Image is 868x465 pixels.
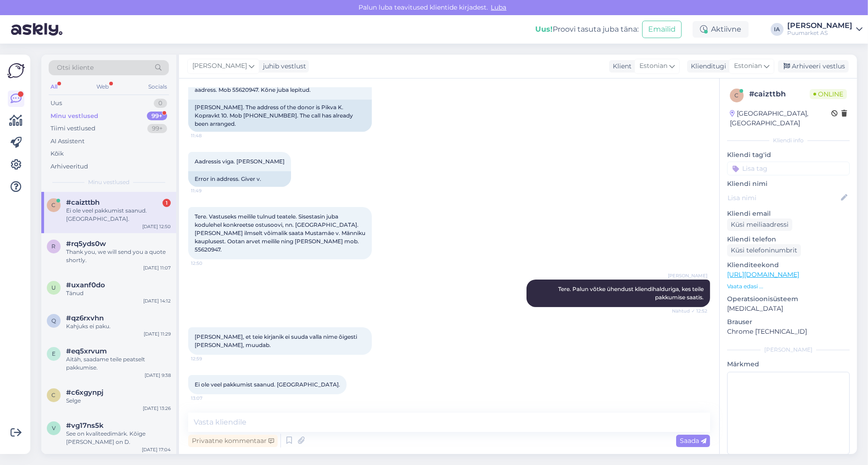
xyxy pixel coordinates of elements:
[50,99,62,108] div: Uus
[143,264,171,271] div: [DATE] 11:07
[191,187,225,194] span: 11:49
[66,314,104,322] span: #qz6rxvhn
[50,162,88,171] div: Arhiveeritud
[730,109,831,128] div: [GEOGRAPHIC_DATA], [GEOGRAPHIC_DATA]
[778,60,849,73] div: Arhiveeri vestlus
[609,62,632,71] div: Klient
[639,61,667,71] span: Estonian
[52,350,56,357] span: e
[57,63,94,73] span: Otsi kliente
[693,21,749,38] div: Aktiivne
[66,421,104,430] span: #vg17ns5k
[66,397,171,405] div: Selge
[810,89,847,99] span: Online
[558,286,705,301] span: Tere. Palun võtke ühendust kliendihalduriga, kes teile pakkumise saatis.
[66,281,105,289] span: #uxanf0do
[66,198,100,207] span: #caizttbh
[727,218,792,231] div: Küsi meiliaadressi
[195,213,367,253] span: Tere. Vastuseks meilile tulnud teatele. Sisestasin juba kodulehel konkreetse ostusoovi, nn. [GEOG...
[145,372,171,379] div: [DATE] 9:38
[195,381,340,388] span: Ei ole veel pakkumist saanud. [GEOGRAPHIC_DATA].
[727,162,850,175] input: Lisa tag
[734,61,762,71] span: Estonian
[147,112,167,121] div: 99+
[259,62,306,71] div: juhib vestlust
[727,209,850,218] p: Kliendi email
[727,282,850,291] p: Vaata edasi ...
[66,240,106,248] span: #rq5yds0w
[52,202,56,208] span: c
[735,92,739,99] span: c
[52,425,56,431] span: v
[50,112,98,121] div: Minu vestlused
[146,81,169,93] div: Socials
[66,388,103,397] span: #c6xgynpj
[727,244,801,257] div: Küsi telefoninumbrit
[727,346,850,354] div: [PERSON_NAME]
[727,260,850,270] p: Klienditeekond
[50,149,64,158] div: Kõik
[191,395,225,402] span: 13:07
[727,294,850,304] p: Operatsioonisüsteem
[728,193,839,203] input: Lisa nimi
[162,199,171,207] div: 1
[154,99,167,108] div: 0
[488,3,510,11] span: Luba
[787,29,852,37] div: Puumarket AS
[727,270,799,279] a: [URL][DOMAIN_NAME]
[52,243,56,250] span: r
[680,437,706,445] span: Saada
[727,179,850,189] p: Kliendi nimi
[668,272,707,279] span: [PERSON_NAME]
[142,223,171,230] div: [DATE] 12:50
[535,25,553,34] b: Uus!
[51,284,56,291] span: u
[50,137,84,146] div: AI Assistent
[642,21,682,38] button: Emailid
[727,317,850,327] p: Brauser
[195,158,285,165] span: Aadressis viga. [PERSON_NAME]
[142,446,171,453] div: [DATE] 17:04
[672,308,707,314] span: Nähtud ✓ 12:52
[771,23,784,36] div: IA
[143,297,171,304] div: [DATE] 14:12
[727,359,850,369] p: Märkmed
[66,347,107,355] span: #eq5xrvum
[191,260,225,267] span: 12:50
[50,124,95,133] div: Tiimi vestlused
[787,22,862,37] a: [PERSON_NAME]Puumarket AS
[535,24,638,35] div: Proovi tasuta juba täna:
[95,81,111,93] div: Web
[66,207,171,223] div: Ei ole veel pakkumist saanud. [GEOGRAPHIC_DATA].
[51,317,56,324] span: q
[188,435,278,447] div: Privaatne kommentaar
[52,392,56,398] span: c
[49,81,59,93] div: All
[192,61,247,71] span: [PERSON_NAME]
[66,322,171,331] div: Kahjuks ei paku.
[727,136,850,145] div: Kliendi info
[191,132,225,139] span: 11:48
[144,331,171,337] div: [DATE] 11:29
[88,178,129,186] span: Minu vestlused
[147,124,167,133] div: 99+
[727,150,850,160] p: Kliendi tag'id
[66,289,171,297] div: Tänud
[787,22,852,29] div: [PERSON_NAME]
[66,355,171,372] div: Aitäh, saadame teile peatselt pakkumise.
[191,355,225,362] span: 12:59
[727,327,850,336] p: Chrome [TECHNICAL_ID]
[143,405,171,412] div: [DATE] 13:26
[195,333,358,348] span: [PERSON_NAME], et teie kirjanik ei suuda valla nime õigesti [PERSON_NAME], muudab.
[66,248,171,264] div: Thank you, we will send you a quote shortly.
[727,304,850,314] p: [MEDICAL_DATA]
[7,62,25,79] img: Askly Logo
[749,89,810,100] div: # caizttbh
[188,171,291,187] div: Error in address. Giver v.
[687,62,726,71] div: Klienditugi
[66,430,171,446] div: See on kvaliteedimärk. Kõige [PERSON_NAME] on D.
[727,235,850,244] p: Kliendi telefon
[188,100,372,132] div: [PERSON_NAME]. The address of the donor is Pikva K. Kopravkt 10. Mob [PHONE_NUMBER]. The call has...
